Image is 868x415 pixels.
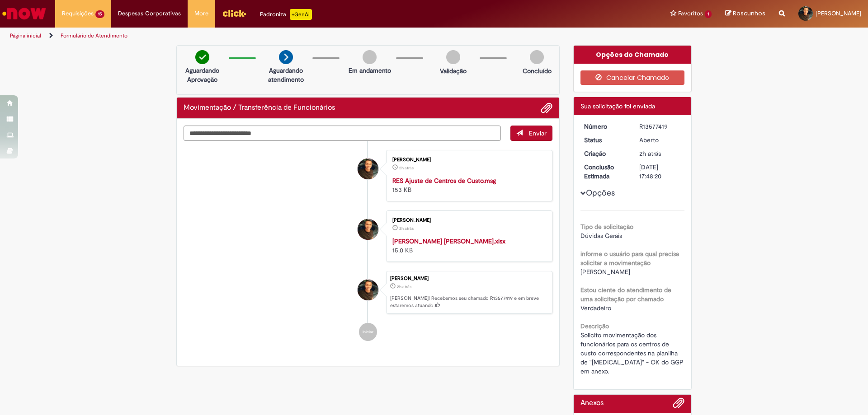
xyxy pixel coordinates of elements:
p: Aguardando Aprovação [180,66,224,84]
button: Adicionar anexos [541,102,552,114]
img: arrow-next.png [279,50,293,64]
dt: Status [577,135,633,145]
div: 15.0 KB [392,237,543,255]
span: 15 [95,10,104,18]
div: 29/09/2025 14:48:16 [639,149,681,158]
div: R13577419 [639,122,681,131]
img: ServiceNow [1,5,47,23]
span: Rascunhos [733,9,765,18]
b: Estou ciente do atendimento de uma solicitação por chamado [580,286,671,303]
img: img-circle-grey.png [446,50,460,64]
span: Dúvidas Gerais [580,232,622,240]
a: Página inicial [10,32,41,39]
span: Enviar [529,129,547,137]
img: img-circle-grey.png [363,50,377,64]
h2: Anexos [580,399,604,407]
time: 29/09/2025 14:48:16 [397,284,411,289]
p: Aguardando atendimento [264,66,308,84]
div: Aberto [639,135,681,145]
button: Cancelar Chamado [580,70,685,85]
a: [PERSON_NAME] [PERSON_NAME].xlsx [392,237,505,245]
span: Despesas Corporativas [118,9,181,18]
img: click_logo_yellow_360x200.png [222,6,246,20]
img: img-circle-grey.png [530,50,544,64]
div: Carlos Andre Goncalves [358,219,378,240]
p: +GenAi [290,9,312,20]
textarea: Digite sua mensagem aqui... [184,126,501,141]
b: Tipo de solicitação [580,223,633,231]
b: Descrição [580,322,609,330]
a: Formulário de Atendimento [61,32,127,39]
div: [DATE] 17:48:20 [639,163,681,181]
span: Solicito movimentação dos funcionários para os centros de custo correspondentes na planilha de "[... [580,331,685,375]
p: Concluído [523,66,552,75]
div: Carlos Andre Goncalves [358,280,378,300]
img: check-circle-green.png [195,50,209,64]
span: 1 [705,10,712,18]
div: Opções do Chamado [574,46,692,64]
span: Sua solicitação foi enviada [580,102,655,110]
button: Adicionar anexos [673,397,684,413]
time: 29/09/2025 14:47:51 [399,226,414,231]
span: [PERSON_NAME] [580,268,630,276]
span: 2h atrás [399,226,414,231]
div: [PERSON_NAME] [390,276,547,281]
h2: Movimentação / Transferência de Funcionários Histórico de tíquete [184,104,335,112]
dt: Criação [577,149,633,158]
time: 29/09/2025 14:48:08 [399,165,414,171]
span: 2h atrás [639,149,661,158]
dt: Conclusão Estimada [577,163,633,181]
span: Requisições [62,9,94,18]
button: Enviar [510,126,552,141]
dt: Número [577,122,633,131]
a: Rascunhos [725,9,765,18]
div: Carlos Andre Goncalves [358,159,378,179]
div: 153 KB [392,176,543,194]
p: [PERSON_NAME]! Recebemos seu chamado R13577419 e em breve estaremos atuando. [390,295,547,309]
ul: Trilhas de página [7,28,572,44]
div: [PERSON_NAME] [392,157,543,163]
time: 29/09/2025 14:48:16 [639,149,661,158]
p: Validação [440,66,467,75]
span: 2h atrás [399,165,414,171]
span: Verdadeiro [580,304,611,312]
div: Padroniza [260,9,312,20]
a: RES Ajuste de Centros de Custo.msg [392,177,496,185]
span: Favoritos [678,9,703,18]
b: informe o usuário para qual precisa solicitar a movimentação [580,250,679,267]
span: 2h atrás [397,284,411,289]
div: [PERSON_NAME] [392,218,543,223]
li: Carlos Andre Goncalves [184,271,552,314]
ul: Histórico de tíquete [184,141,552,350]
p: Em andamento [349,66,391,75]
span: More [194,9,208,18]
span: [PERSON_NAME] [816,9,861,17]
